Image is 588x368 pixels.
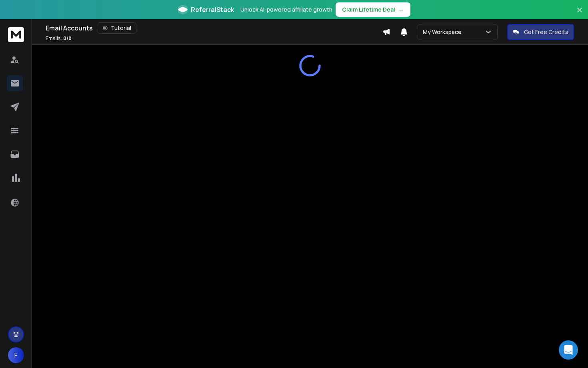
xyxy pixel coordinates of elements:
p: Unlock AI-powered affiliate growth [240,6,332,14]
span: 0 / 0 [63,35,72,42]
div: Open Intercom Messenger [559,340,578,360]
p: Emails : [46,35,72,42]
div: Email Accounts [46,22,382,34]
button: Get Free Credits [507,24,574,40]
p: My Workspace [423,28,465,36]
span: ReferralStack [191,5,234,14]
button: Tutorial [98,22,136,34]
button: F [8,347,24,363]
button: Close banner [574,5,585,24]
p: Get Free Credits [524,28,568,36]
button: Claim Lifetime Deal→ [336,2,410,17]
span: → [398,6,404,14]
